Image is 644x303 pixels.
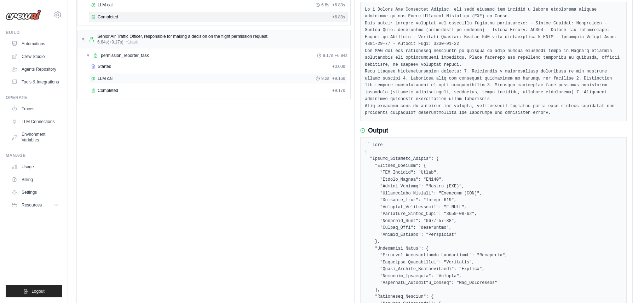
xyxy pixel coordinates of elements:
[98,88,118,93] span: Completed
[98,14,118,20] span: Completed
[332,64,345,69] span: + 0.00s
[6,10,41,20] img: Logo
[323,53,333,58] span: 9.17s
[8,103,62,115] a: Traces
[22,202,42,208] span: Resources
[8,129,62,146] a: Environment Variables
[332,14,345,20] span: + 6.83s
[97,39,123,45] span: 6.84s (+9.17s)
[6,153,62,158] div: Manage
[86,53,90,58] span: ▼
[6,95,62,100] div: Operate
[321,2,329,8] span: 6.8s
[98,64,111,69] span: Started
[335,53,347,58] span: + 6.84s
[81,36,85,42] span: ▼
[126,39,138,45] span: • 1 task
[332,2,345,8] span: + 6.83s
[8,76,62,88] a: Tools & Integrations
[8,174,62,185] a: Billing
[101,53,149,58] span: permission_reporter_task
[6,30,62,35] div: Build
[8,161,62,173] a: Usage
[8,199,62,211] button: Resources
[8,116,62,127] a: LLM Connections
[8,51,62,62] a: Crew Studio
[98,76,114,81] span: LLM call
[97,34,269,39] div: Senior Air Traffic Officer, responsible for making a decision on the flight permission request.
[98,2,114,8] span: LLM call
[365,6,622,117] pre: Lo i Dolors Ame Consectet Adipisc, eli sedd eiusmod tem incidid u labore etdolorema aliquae admin...
[368,127,388,135] h3: Output
[31,289,45,294] span: Logout
[8,187,62,198] a: Settings
[321,76,329,81] span: 9.2s
[332,76,345,81] span: + 9.16s
[332,88,345,93] span: + 9.17s
[609,269,644,303] iframe: Chat Widget
[8,38,62,49] a: Automations
[6,285,62,297] button: Logout
[8,64,62,75] a: Agents Repository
